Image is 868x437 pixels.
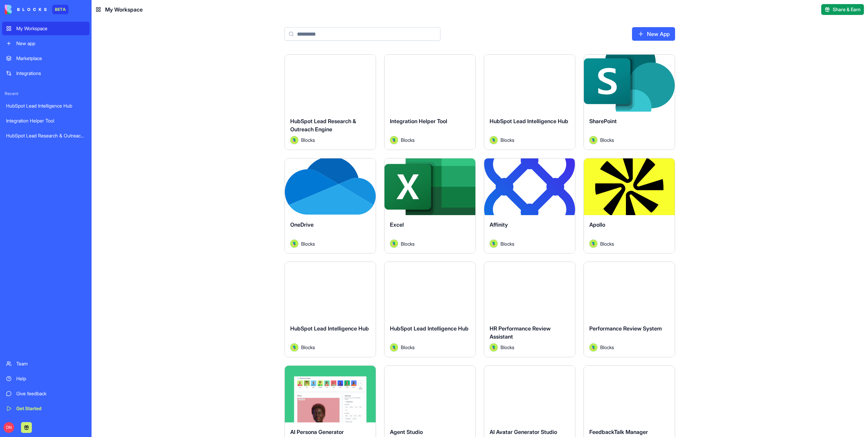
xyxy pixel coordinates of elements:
[401,240,415,247] span: Blocks
[290,240,298,248] img: Avatar
[484,262,575,357] a: HR Performance Review AssistantAvatarBlocks
[384,262,476,357] a: HubSpot Lead Intelligence HubAvatarBlocks
[16,55,85,62] div: Marketplace
[284,262,376,357] a: HubSpot Lead Intelligence HubAvatarBlocks
[390,221,404,228] span: Excel
[2,66,90,80] a: Integrations
[833,6,861,13] span: Share & Earn
[390,429,423,435] span: Agent Studio
[2,52,90,65] a: Marketplace
[401,136,415,144] span: Blocks
[490,325,551,340] span: HR Performance Review Assistant
[301,344,315,351] span: Blocks
[284,54,376,150] a: HubSpot Lead Research & Outreach EngineAvatarBlocks
[490,136,498,144] img: Avatar
[589,325,662,332] span: Performance Review System
[390,136,398,144] img: Avatar
[600,240,614,247] span: Blocks
[490,240,498,248] img: Avatar
[821,4,864,15] button: Share & Earn
[290,429,344,435] span: AI Persona Generator
[16,405,85,412] div: Get Started
[16,390,85,397] div: Give feedback
[301,136,315,144] span: Blocks
[390,240,398,248] img: Avatar
[600,344,614,351] span: Blocks
[5,5,68,14] a: BETA
[589,429,648,435] span: FeedbackTalk Manager
[2,91,90,96] span: Recent
[384,54,476,150] a: Integration Helper ToolAvatarBlocks
[584,262,675,357] a: Performance Review SystemAvatarBlocks
[632,27,675,41] a: New App
[584,54,675,150] a: SharePointAvatarBlocks
[384,158,476,254] a: ExcelAvatarBlocks
[589,240,597,248] img: Avatar
[600,136,614,144] span: Blocks
[3,422,14,433] span: DN
[401,344,415,351] span: Blocks
[484,158,575,254] a: AffinityAvatarBlocks
[290,325,369,332] span: HubSpot Lead Intelligence Hub
[16,70,85,77] div: Integrations
[589,118,617,125] span: SharePoint
[2,114,90,128] a: Integration Helper Tool
[16,40,85,47] div: New app
[490,343,498,351] img: Avatar
[484,54,575,150] a: HubSpot Lead Intelligence HubAvatarBlocks
[2,22,90,35] a: My Workspace
[390,325,469,332] span: HubSpot Lead Intelligence Hub
[290,343,298,351] img: Avatar
[2,99,90,113] a: HubSpot Lead Intelligence Hub
[290,221,314,228] span: OneDrive
[284,158,376,254] a: OneDriveAvatarBlocks
[490,118,568,125] span: HubSpot Lead Intelligence Hub
[2,357,90,370] a: Team
[500,240,514,247] span: Blocks
[2,129,90,142] a: HubSpot Lead Research & Outreach Engine
[16,360,85,367] div: Team
[290,118,356,133] span: HubSpot Lead Research & Outreach Engine
[2,387,90,400] a: Give feedback
[589,343,597,351] img: Avatar
[589,136,597,144] img: Avatar
[490,221,508,228] span: Affinity
[16,375,85,382] div: Help
[390,118,447,125] span: Integration Helper Tool
[52,5,68,14] div: BETA
[490,429,557,435] span: AI Avatar Generator Studio
[500,136,514,144] span: Blocks
[589,221,605,228] span: Apollo
[2,37,90,50] a: New app
[6,117,85,124] div: Integration Helper Tool
[2,402,90,415] a: Get Started
[5,5,47,14] img: logo
[290,136,298,144] img: Avatar
[16,25,85,32] div: My Workspace
[301,240,315,247] span: Blocks
[584,158,675,254] a: ApolloAvatarBlocks
[500,344,514,351] span: Blocks
[105,5,143,14] span: My Workspace
[2,372,90,385] a: Help
[6,132,85,139] div: HubSpot Lead Research & Outreach Engine
[390,343,398,351] img: Avatar
[6,102,85,109] div: HubSpot Lead Intelligence Hub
